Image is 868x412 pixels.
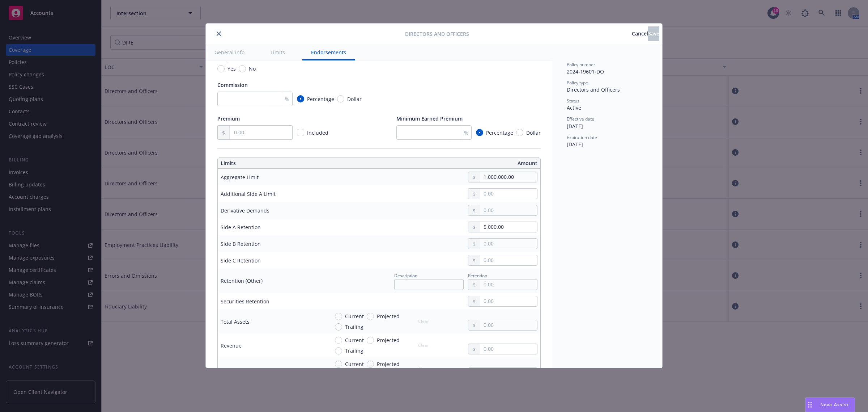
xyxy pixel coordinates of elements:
div: Aggregate Limit [221,173,259,181]
span: Commission [217,81,248,88]
input: Projected [367,337,374,344]
span: Current [345,336,364,344]
input: Trailing [335,347,342,354]
input: Dollar [337,95,344,102]
th: Amount [382,158,540,169]
span: Included [307,129,328,136]
span: Directors and Officers [567,86,620,93]
div: Side A Retention [221,223,261,231]
span: Yes [227,65,236,72]
div: Net Income/Loss [221,366,261,373]
span: Percentage [307,95,334,103]
span: Description [394,273,417,279]
input: 0.00 [480,296,537,306]
input: Current [335,313,342,320]
span: Percentage [486,129,513,136]
span: 2024-19601-DO [567,68,604,75]
input: 0.00 [230,126,292,139]
span: Status [567,98,579,104]
button: Cancel [632,26,648,41]
button: Save [648,26,659,41]
div: Total Assets [221,318,250,325]
span: Dollar [347,95,362,103]
button: Nova Assist [805,398,855,412]
span: Projected [377,312,400,320]
span: Projected [377,336,400,344]
input: Dollar [516,129,523,136]
span: Dollar [526,129,541,136]
span: Directors and Officers [405,30,469,38]
input: 0.00 [480,172,537,182]
button: Endorsements [302,44,355,60]
div: Securities Retention [221,298,269,305]
span: % [464,129,468,136]
span: Minimum Earned Premium [396,115,463,122]
input: No [239,65,246,72]
span: % [285,95,289,103]
th: Limits [218,158,347,169]
span: Current [345,360,364,368]
span: No [249,65,256,72]
span: Policy number [567,62,595,68]
input: 0.00 [480,344,537,354]
span: Retention [468,273,487,279]
input: Projected [367,361,374,368]
span: Current [345,312,364,320]
input: 0.00 [480,279,537,290]
span: Effective date [567,116,594,122]
span: Policy type [567,80,588,86]
div: Retention (Other) [221,277,263,285]
input: Percentage [297,95,304,102]
button: Limits [262,44,294,60]
span: Premium [217,115,240,122]
div: Side C Retention [221,257,261,264]
span: [DATE] [567,123,583,130]
input: 0.00 [480,239,537,249]
input: 0.00 [480,222,537,232]
button: General info [206,44,253,60]
input: Yes [217,65,225,72]
input: Trailing [335,323,342,331]
input: 0.00 [480,255,537,265]
div: Drag to move [805,398,814,412]
span: Save [648,30,659,37]
input: Current [335,337,342,344]
span: Active [567,104,581,111]
div: Derivative Demands [221,207,269,214]
input: Projected [367,313,374,320]
button: close [214,29,223,38]
input: Current [335,361,342,368]
input: 0.00 [480,320,537,330]
div: Revenue [221,342,242,349]
span: Trailing [345,347,363,354]
div: Additional Side A Limit [221,190,276,198]
span: Projected [377,360,400,368]
input: 0.00 [480,205,537,215]
span: Expiration date [567,134,597,140]
div: Side B Retention [221,240,261,248]
span: [DATE] [567,141,583,148]
span: Nova Assist [820,402,849,408]
input: Percentage [476,129,483,136]
input: 0.00 [480,189,537,199]
span: Trailing [345,323,363,331]
span: Cancel [632,30,648,37]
